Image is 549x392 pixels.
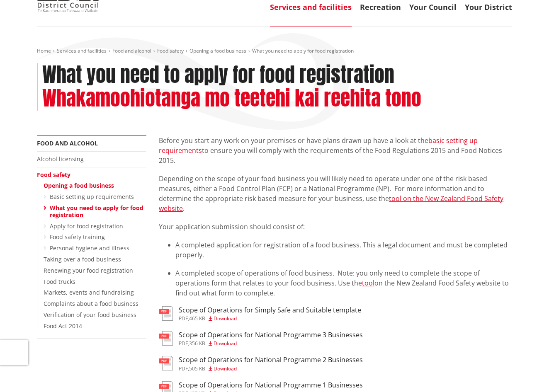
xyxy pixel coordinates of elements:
[37,48,512,55] nav: breadcrumb
[179,365,188,372] span: pdf
[179,340,188,347] span: pdf
[189,47,246,54] a: Opening a food business
[157,47,184,54] a: Food safety
[159,331,173,346] img: document-pdf.svg
[37,139,98,147] a: Food and alcohol
[57,47,107,54] a: Services and facilities
[44,266,133,274] a: Renewing your food registration
[175,240,512,260] li: A completed application for registration of a food business. This a legal document and must be co...
[37,155,84,163] a: Alcohol licensing
[159,136,478,155] a: basic setting up requirements
[214,340,237,347] span: Download
[179,306,361,314] h3: Scope of Operations for Simply Safe and Suitable template
[252,47,354,54] span: What you need to apply for food registration
[44,288,134,296] a: Markets, events and fundraising
[179,366,363,371] div: ,
[214,315,237,322] span: Download
[179,356,363,364] h3: Scope of Operations for National Programme 2 Businesses
[44,278,75,286] a: Food trucks
[159,136,512,165] p: Before you start any work on your premises or have plans drawn up have a look at the to ensure yo...
[214,365,237,372] span: Download
[159,331,363,346] a: Scope of Operations for National Programme 3 Businesses pdf,356 KB Download
[50,244,129,252] a: Personal hygiene and illness
[159,174,512,213] p: Depending on the scope of your food business you will likely need to operate under one of the ris...
[159,356,173,370] img: document-pdf.svg
[465,2,512,12] a: Your District
[112,47,151,54] a: Food and alcohol
[44,322,82,330] a: Food Act 2014
[159,306,173,321] img: document-pdf.svg
[50,222,123,230] a: Apply for food registration
[179,341,363,346] div: ,
[159,356,363,371] a: Scope of Operations for National Programme 2 Businesses pdf,505 KB Download
[37,171,70,179] a: Food safety
[179,316,361,321] div: ,
[362,278,374,288] a: tool
[511,357,541,387] iframe: Messenger Launcher
[175,268,512,298] li: A completed scope of operations of food business. Note: you only need to complete the scope of op...
[44,255,121,263] a: Taking over a food business
[189,365,205,372] span: 505 KB
[159,222,512,232] p: Your application submission should consist of:
[360,2,401,12] a: Recreation
[159,306,361,321] a: Scope of Operations for Simply Safe and Suitable template pdf,465 KB Download
[179,381,363,389] h3: Scope of Operations for National Programme 1 Businesses
[37,47,51,54] a: Home
[42,63,394,87] h1: What you need to apply for food registration
[44,300,138,307] a: Complaints about a food business
[179,331,363,339] h3: Scope of Operations for National Programme 3 Businesses
[50,193,134,201] a: Basic setting up requirements
[42,87,421,111] h2: Whakamoohiotanga mo teetehi kai reehita tono
[189,315,205,322] span: 465 KB
[409,2,457,12] a: Your Council
[159,194,503,213] a: tool on the New Zealand Food Safety website
[270,2,352,12] a: Services and facilities
[189,340,205,347] span: 356 KB
[179,315,188,322] span: pdf
[44,311,136,319] a: Verification of your food business
[44,181,114,189] a: Opening a food business
[50,233,105,241] a: Food safety training
[50,204,143,219] a: What you need to apply for food registration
